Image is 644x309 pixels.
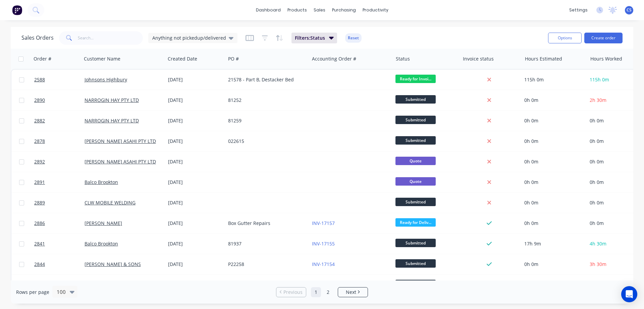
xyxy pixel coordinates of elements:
button: Reset [345,33,362,43]
div: Created Date [168,55,197,62]
div: 0h 0m [524,117,581,124]
div: 022615 [228,138,303,145]
a: INV-17154 [312,261,335,267]
a: Next page [338,289,368,296]
a: INV-17155 [312,240,335,247]
div: 81252 [228,97,303,104]
span: 2h 30m [590,97,606,103]
span: 2886 [34,220,45,227]
span: 2588 [34,76,45,83]
div: [DATE] [168,240,223,247]
a: 2882 [34,111,85,131]
span: Previous [283,289,303,296]
div: Customer Name [84,55,120,62]
div: [DATE] [168,220,223,227]
div: [DATE] [168,179,223,186]
a: 2892 [34,152,85,172]
span: Rows per page [16,289,49,296]
div: [DATE] [168,261,223,268]
button: Filters:Status [291,33,337,43]
div: Hours Worked [590,55,622,62]
a: 2588 [34,70,85,90]
div: P22258 [228,261,303,268]
div: [DATE] [168,97,223,104]
div: [DATE] [168,138,223,145]
a: 2841 [34,234,85,254]
div: products [284,5,310,15]
span: 0h 0m [590,179,604,185]
div: purchasing [329,5,359,15]
img: Factory [12,5,22,15]
a: [PERSON_NAME] & SONS [85,261,141,267]
span: Submitted [395,198,436,206]
span: 4h 30m [590,240,606,247]
div: 0h 0m [524,97,581,104]
div: [DATE] [168,158,223,165]
div: Open Intercom Messenger [621,286,637,302]
a: 2891 [34,172,85,192]
span: 0h 0m [590,220,604,226]
div: settings [566,5,591,15]
a: Page 1 is your current page [311,287,321,297]
div: productivity [359,5,392,15]
span: 0h 0m [590,158,604,165]
span: Quote [395,157,436,165]
a: 2878 [34,131,85,151]
a: CLW MOBILE WELDING [85,199,136,206]
a: Johnsons Highbury [85,76,127,83]
a: NARROGIN HAY PTY LTD [85,97,139,103]
span: 0h 0m [590,138,604,144]
span: Submitted [395,280,436,288]
span: Submitted [395,136,436,145]
span: 2882 [34,117,45,124]
span: Next [346,289,356,296]
a: NARROGIN HAY PTY LTD [85,117,139,124]
div: [DATE] [168,117,223,124]
button: Create order [584,33,623,43]
div: 81937 [228,240,303,247]
span: 0h 0m [590,117,604,124]
input: Search... [78,31,143,45]
h1: Sales Orders [21,35,54,41]
span: 115h 0m [590,76,609,83]
span: 0h 0m [590,199,604,206]
div: Invoice status [463,55,494,62]
span: Filters: Status [295,35,325,41]
div: Hours Estimated [525,55,562,62]
div: 17h 9m [524,240,581,247]
span: Anything not pickedup/delivered [152,34,226,41]
div: 115h 0m [524,76,581,83]
div: 0h 0m [524,261,581,268]
a: Page 2 [323,287,333,297]
div: 0h 0m [524,179,581,186]
a: 2887 [34,275,85,295]
a: 2890 [34,90,85,110]
a: 2886 [34,213,85,233]
a: 2889 [34,193,85,213]
span: Submitted [395,239,436,247]
span: 2890 [34,97,45,104]
div: Order # [34,55,51,62]
span: Ready for Invoi... [395,75,436,83]
span: Submitted [395,116,436,124]
ul: Pagination [273,287,371,297]
a: Balco Brookton [85,240,118,247]
a: dashboard [253,5,284,15]
a: Previous page [276,289,306,296]
div: 81259 [228,117,303,124]
span: CS [627,7,632,13]
a: INV-17157 [312,220,335,226]
span: 2889 [34,199,45,206]
span: 2878 [34,138,45,145]
span: Ready for Deliv... [395,218,436,227]
div: Box Gutter Repairs [228,220,303,227]
div: [DATE] [168,76,223,83]
div: 0h 0m [524,138,581,145]
a: [PERSON_NAME] ASAHI PTY LTD [85,138,156,144]
div: 0h 0m [524,220,581,227]
span: 3h 30m [590,261,606,267]
div: PO # [228,55,239,62]
div: 0h 0m [524,199,581,206]
a: [PERSON_NAME] [85,220,122,226]
span: 2841 [34,240,45,247]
